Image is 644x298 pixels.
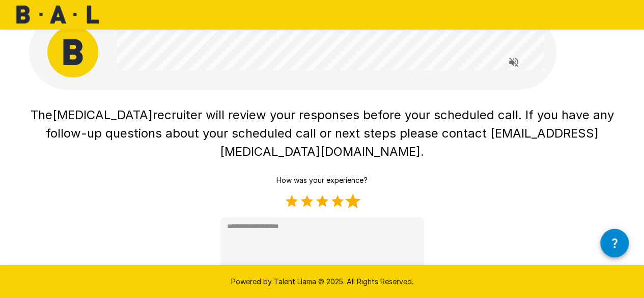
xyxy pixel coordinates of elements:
span: [MEDICAL_DATA] [52,107,153,122]
img: bal_avatar.png [47,26,98,77]
button: Read questions aloud [503,52,524,72]
span: recruiter will review your responses before your scheduled call. If you have any follow-up questi... [46,107,618,159]
p: Powered by Talent Llama © 2025. All Rights Reserved. [12,277,632,287]
p: How was your experience? [276,175,368,185]
span: The [31,107,52,122]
